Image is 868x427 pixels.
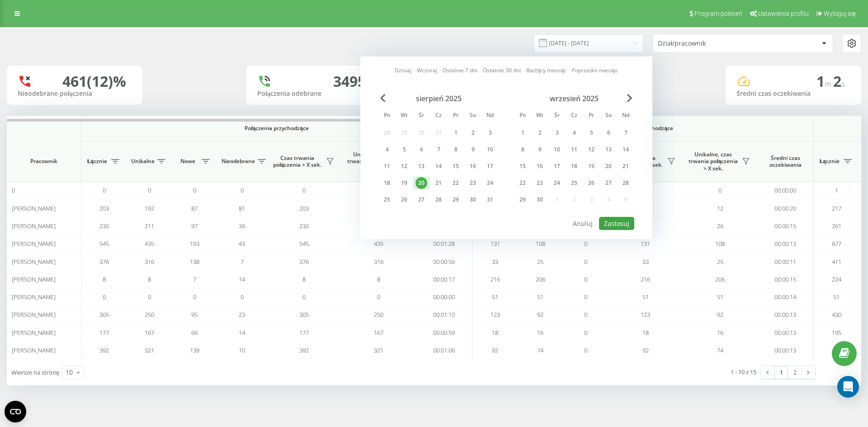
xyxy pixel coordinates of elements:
[381,160,393,172] div: 11
[377,293,380,301] span: 0
[99,239,109,248] span: 545
[450,177,462,189] div: 22
[600,143,617,156] div: sob 13 wrz 2025
[533,109,547,123] abbr: wtorek
[548,160,566,173] div: śr 17 wrz 2025
[514,193,531,206] div: pon 29 wrz 2025
[190,239,199,248] span: 193
[447,126,464,140] div: pt 1 sie 2025
[584,258,587,266] span: 0
[758,10,809,17] span: Ustawienia profilu
[568,177,580,189] div: 25
[757,217,814,235] td: 00:00:15
[378,143,396,156] div: pon 4 sie 2025
[531,160,548,173] div: wt 16 wrz 2025
[190,258,199,266] span: 138
[583,160,600,173] div: pt 19 wrz 2025
[374,239,383,248] span: 435
[585,144,597,155] div: 12
[430,143,447,156] div: czw 7 sie 2025
[517,160,528,172] div: 15
[568,217,598,230] button: Anuluj
[715,239,725,248] span: 108
[687,151,739,172] span: Unikalne, czas trwania połączenia > X sek.
[572,66,618,75] a: Poprzedni miesiąc
[191,222,198,230] span: 97
[415,109,428,123] abbr: środa
[105,125,448,132] span: Połączenia przychodzące
[103,186,106,194] span: 0
[145,222,154,230] span: 211
[467,177,479,189] div: 23
[467,160,479,172] div: 16
[617,143,634,156] div: ndz 14 wrz 2025
[620,127,632,139] div: 7
[86,158,108,165] span: Łącznie
[566,126,583,140] div: czw 4 wrz 2025
[239,222,245,230] span: 39
[416,324,472,342] td: 00:00:59
[514,176,531,190] div: pon 22 wrz 2025
[145,346,154,354] span: 321
[620,144,632,155] div: 14
[396,143,413,156] div: wt 5 sie 2025
[374,310,383,319] span: 250
[191,328,198,337] span: 66
[551,177,563,189] div: 24
[433,160,444,172] div: 14
[550,109,564,123] abbr: środa
[602,109,615,123] abbr: sobota
[14,158,73,165] span: Pracownik
[617,176,634,190] div: ndz 28 wrz 2025
[413,143,430,156] div: śr 6 sie 2025
[12,186,15,194] span: 0
[715,275,725,283] span: 206
[517,127,528,139] div: 1
[619,109,632,123] abbr: niedziela
[396,176,413,190] div: wt 19 sie 2025
[600,160,617,173] div: sob 20 wrz 2025
[103,293,106,301] span: 0
[447,160,464,173] div: pt 15 sie 2025
[641,275,650,283] span: 216
[514,143,531,156] div: pon 8 wrz 2025
[566,160,583,173] div: czw 18 wrz 2025
[584,293,587,301] span: 0
[99,204,109,212] span: 203
[12,204,56,212] span: [PERSON_NAME]
[566,176,583,190] div: czw 25 wrz 2025
[145,239,154,248] span: 435
[551,160,563,172] div: 17
[551,127,563,139] div: 3
[537,310,543,319] span: 92
[583,126,600,140] div: pt 5 wrz 2025
[531,193,548,206] div: wt 30 wrz 2025
[837,376,859,398] div: Open Intercom Messenger
[764,155,807,169] span: Średni czas oczekiwania
[717,328,723,337] span: 16
[526,66,566,75] a: Bieżący miesiąc
[396,160,413,173] div: wt 12 sie 2025
[600,126,617,140] div: sob 6 wrz 2025
[378,176,396,190] div: pon 18 sie 2025
[18,90,132,98] div: Nieodebrane połączenia
[583,143,600,156] div: pt 12 wrz 2025
[464,143,481,156] div: sob 9 sie 2025
[516,109,529,123] abbr: poniedziałek
[12,275,56,283] span: [PERSON_NAME]
[299,204,309,212] span: 203
[257,90,371,98] div: Połączenia odebrane
[190,346,199,354] span: 139
[757,342,814,359] td: 00:00:13
[415,194,427,206] div: 27
[191,310,198,319] span: 95
[717,204,723,212] span: 12
[757,288,814,306] td: 00:00:14
[717,310,723,319] span: 92
[467,194,479,206] div: 30
[483,66,521,75] a: Ostatnie 30 dni
[378,193,396,206] div: pon 25 sie 2025
[584,310,587,319] span: 0
[627,94,632,102] span: Next Month
[584,328,587,337] span: 0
